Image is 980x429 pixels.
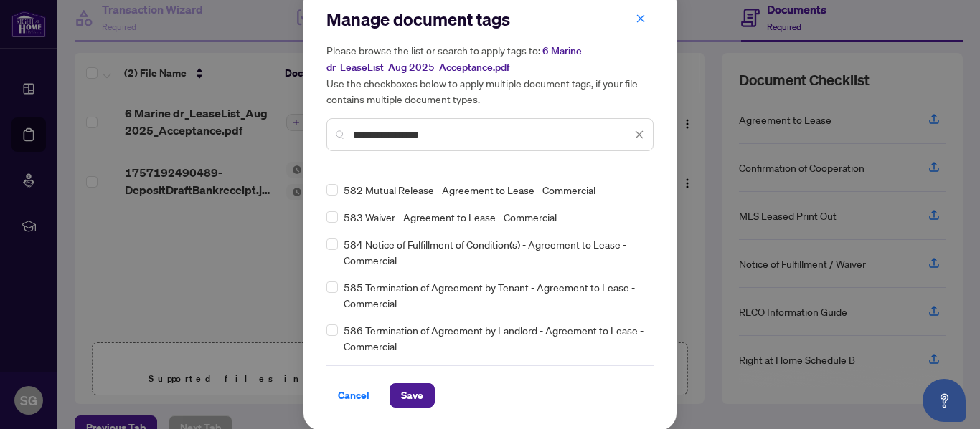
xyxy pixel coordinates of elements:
[344,236,645,268] span: 584 Notice of Fulfillment of Condition(s) - Agreement to Lease - Commercial
[634,130,644,140] span: close
[344,322,645,354] span: 586 Termination of Agreement by Landlord - Agreement to Lease - Commercial
[401,384,423,407] span: Save
[344,279,645,311] span: 585 Termination of Agreement by Tenant - Agreement to Lease - Commercial
[344,182,595,198] span: 582 Mutual Release - Agreement to Lease - Commercial
[390,383,435,408] button: Save
[326,42,654,107] h5: Please browse the list or search to apply tags to: Use the checkboxes below to apply multiple doc...
[338,384,369,407] span: Cancel
[326,383,381,408] button: Cancel
[636,14,646,24] span: close
[326,8,654,31] h2: Manage document tags
[344,209,557,225] span: 583 Waiver - Agreement to Lease - Commercial
[923,379,966,422] button: Open asap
